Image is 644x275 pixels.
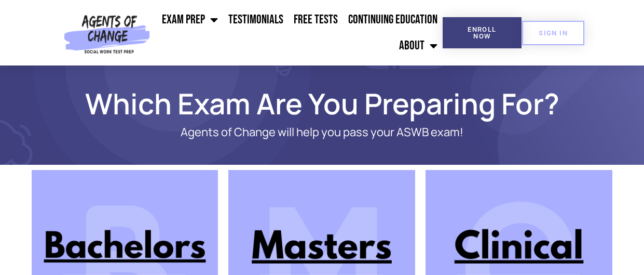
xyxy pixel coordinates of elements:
a: SIGN IN [522,21,584,45]
a: About [394,33,443,59]
a: Enroll Now [443,17,522,48]
a: Exam Prep [157,7,223,33]
a: Free Tests [289,7,343,33]
span: SIGN IN [539,30,568,36]
a: Testimonials [223,7,289,33]
a: Continuing Education [343,7,443,33]
span: Enroll Now [459,26,505,40]
nav: Menu [154,7,443,59]
p: Agents of Change will help you pass your ASWB exam! [68,126,577,139]
h1: Which Exam Are You Preparing For? [26,91,618,115]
